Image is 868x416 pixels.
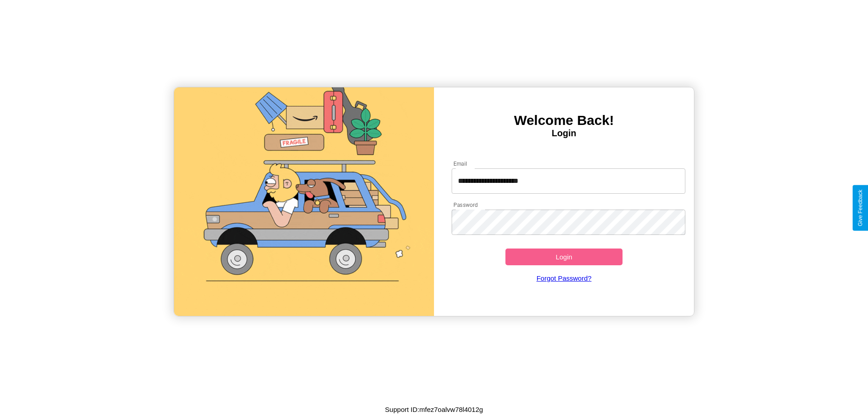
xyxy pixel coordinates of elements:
[453,201,477,209] label: Password
[505,249,623,265] button: Login
[174,87,434,316] img: gif
[453,160,467,167] label: Email
[447,265,681,291] a: Forgot Password?
[857,190,863,226] div: Give Feedback
[385,403,483,416] p: Support ID: mfez7oalvw78l4012g
[434,113,694,128] h3: Welcome Back!
[434,128,694,139] h4: Login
